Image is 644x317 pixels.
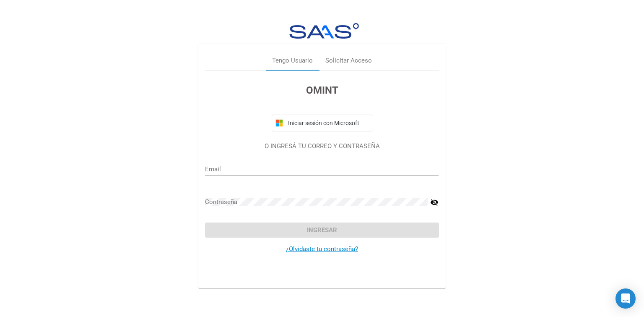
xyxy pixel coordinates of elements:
[205,83,439,98] h3: OMINT
[615,288,636,309] div: Open Intercom Messenger
[286,245,358,253] a: ¿Olvidaste tu contraseña?
[205,141,439,151] p: O INGRESÁ TU CORREO Y CONTRASEÑA
[325,56,372,65] div: Solicitar Acceso
[205,223,439,238] button: Ingresar
[286,120,369,126] span: Iniciar sesión con Microsoft
[272,115,372,131] button: Iniciar sesión con Microsoft
[430,197,439,207] mat-icon: visibility_off
[272,56,313,65] div: Tengo Usuario
[307,226,337,234] span: Ingresar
